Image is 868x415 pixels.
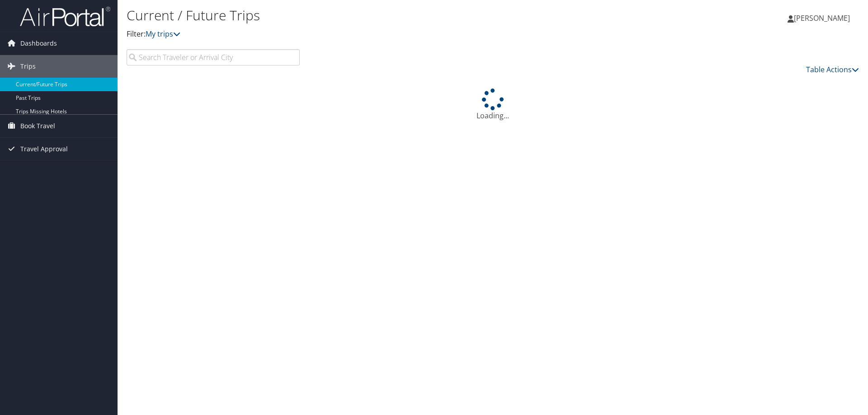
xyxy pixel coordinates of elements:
a: Table Actions [806,65,859,75]
a: My trips [146,29,180,39]
div: Loading... [127,89,859,121]
a: [PERSON_NAME] [788,5,859,32]
h1: Current / Future Trips [127,6,615,25]
span: Book Travel [20,115,55,137]
span: Trips [20,55,36,78]
span: Travel Approval [20,138,68,160]
input: Search Traveler or Arrival City [127,49,300,65]
p: Filter: [127,28,615,40]
img: airportal-logo.png [20,6,110,27]
span: Dashboards [20,32,57,55]
span: [PERSON_NAME] [794,13,850,23]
